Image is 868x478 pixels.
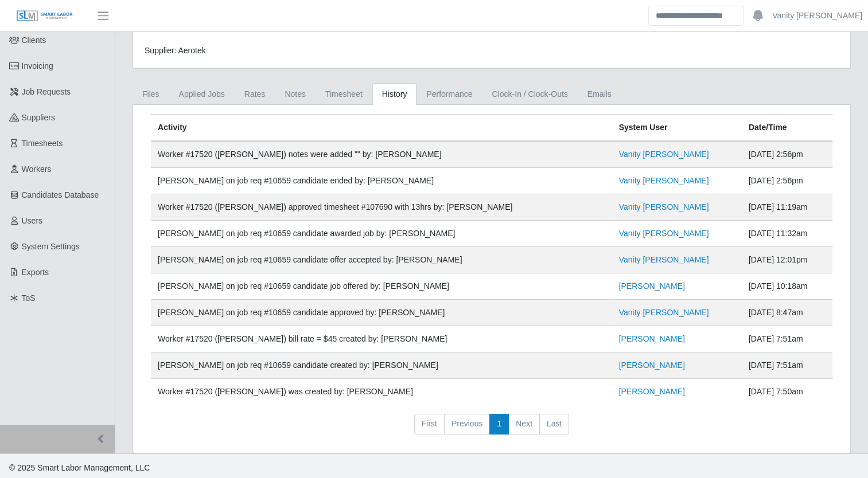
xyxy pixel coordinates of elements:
[619,387,685,396] a: [PERSON_NAME]
[22,268,49,277] span: Exports
[151,326,612,352] td: Worker #17520 ([PERSON_NAME]) bill rate = $45 created by: [PERSON_NAME]
[169,83,235,105] a: Applied Jobs
[742,273,832,300] td: [DATE] 10:18am
[151,247,612,273] td: [PERSON_NAME] on job req #10659 candidate offer accepted by: [PERSON_NAME]
[372,83,417,105] a: History
[151,194,612,221] td: Worker #17520 ([PERSON_NAME]) approved timesheet #107690 with 13hrs by: [PERSON_NAME]
[151,352,612,379] td: [PERSON_NAME] on job req #10659 candidate created by: [PERSON_NAME]
[619,229,709,238] a: Vanity [PERSON_NAME]
[16,10,73,22] img: SLM Logo
[22,293,36,303] span: ToS
[417,83,482,105] a: Performance
[648,6,744,26] input: Search
[742,194,832,221] td: [DATE] 11:19am
[151,379,612,405] td: Worker #17520 ([PERSON_NAME]) was created by: [PERSON_NAME]
[22,113,55,122] span: Suppliers
[742,168,832,194] td: [DATE] 2:56pm
[619,334,685,343] a: [PERSON_NAME]
[742,300,832,326] td: [DATE] 8:47am
[22,139,63,148] span: Timesheets
[22,87,71,96] span: Job Requests
[133,83,169,105] a: Files
[578,83,621,105] a: Emails
[151,168,612,194] td: [PERSON_NAME] on job req #10659 candidate ended by: [PERSON_NAME]
[22,216,43,225] span: Users
[151,115,612,142] th: Activity
[151,273,612,300] td: [PERSON_NAME] on job req #10659 candidate job offered by: [PERSON_NAME]
[619,361,685,370] a: [PERSON_NAME]
[619,202,709,211] a: Vanity [PERSON_NAME]
[742,379,832,405] td: [DATE] 7:50am
[742,247,832,273] td: [DATE] 12:01pm
[235,83,275,105] a: Rates
[151,414,832,444] nav: pagination
[151,300,612,326] td: [PERSON_NAME] on job req #10659 candidate approved by: [PERSON_NAME]
[772,10,862,22] a: Vanity [PERSON_NAME]
[742,326,832,352] td: [DATE] 7:51am
[22,242,80,251] span: System Settings
[151,141,612,168] td: Worker #17520 ([PERSON_NAME]) notes were added "" by: [PERSON_NAME]
[22,190,99,199] span: Candidates Database
[22,164,52,174] span: Workers
[489,414,509,434] a: 1
[612,115,742,142] th: System User
[619,308,709,317] a: Vanity [PERSON_NAME]
[275,83,316,105] a: Notes
[316,83,372,105] a: Timesheet
[742,115,832,142] th: Date/Time
[145,46,206,55] span: Supplier: Aerotek
[22,36,46,45] span: Clients
[619,255,709,264] a: Vanity [PERSON_NAME]
[619,176,709,185] a: Vanity [PERSON_NAME]
[151,221,612,247] td: [PERSON_NAME] on job req #10659 candidate awarded job by: [PERSON_NAME]
[619,150,709,159] a: Vanity [PERSON_NAME]
[742,141,832,168] td: [DATE] 2:56pm
[22,61,53,70] span: Invoicing
[742,352,832,379] td: [DATE] 7:51am
[619,281,685,291] a: [PERSON_NAME]
[9,463,150,472] span: © 2025 Smart Labor Management, LLC
[482,83,577,105] a: Clock-In / Clock-Outs
[742,221,832,247] td: [DATE] 11:32am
